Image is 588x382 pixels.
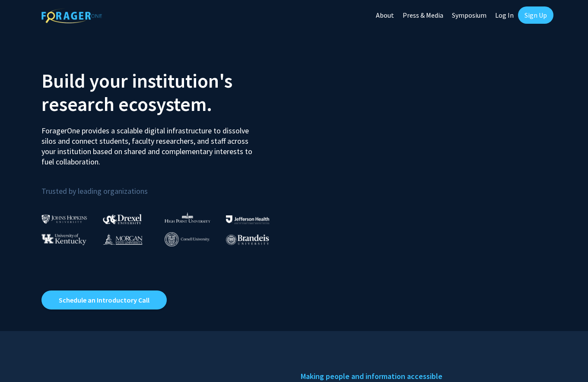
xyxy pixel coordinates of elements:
p: Trusted by leading organizations [41,174,288,198]
img: Johns Hopkins University [41,215,87,224]
img: Cornell University [165,232,210,246]
a: Sign Up [518,6,553,24]
p: ForagerOne provides a scalable digital infrastructure to dissolve silos and connect students, fac... [41,119,258,167]
img: Morgan State University [103,234,143,245]
img: ForagerOne Logo [41,8,102,23]
a: Opens in a new tab [41,290,167,309]
img: High Point University [165,212,210,223]
img: University of Kentucky [41,234,86,245]
h2: Build your institution's research ecosystem. [41,69,288,116]
img: Thomas Jefferson University [226,215,269,224]
img: Brandeis University [226,234,269,245]
img: Drexel University [103,214,142,224]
